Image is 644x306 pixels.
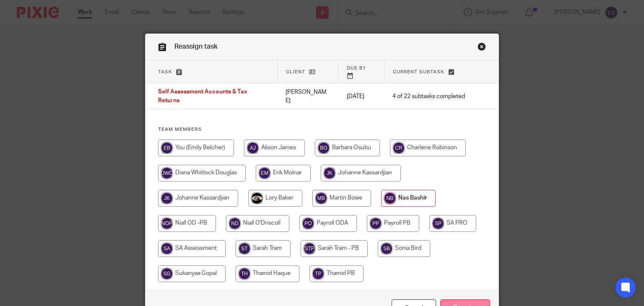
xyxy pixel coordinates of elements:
span: Reassign task [174,43,218,50]
span: Self Assessment Accounts & Tax Returns [158,89,247,104]
p: [DATE] [347,92,376,101]
td: 4 of 22 subtasks completed [384,83,473,109]
span: Task [158,70,172,74]
span: Due by [347,66,366,70]
span: Client [286,70,305,74]
h4: Team members [158,126,486,133]
a: Close this dialog window [478,42,486,54]
span: Current subtask [393,70,444,74]
p: [PERSON_NAME] [286,88,330,105]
